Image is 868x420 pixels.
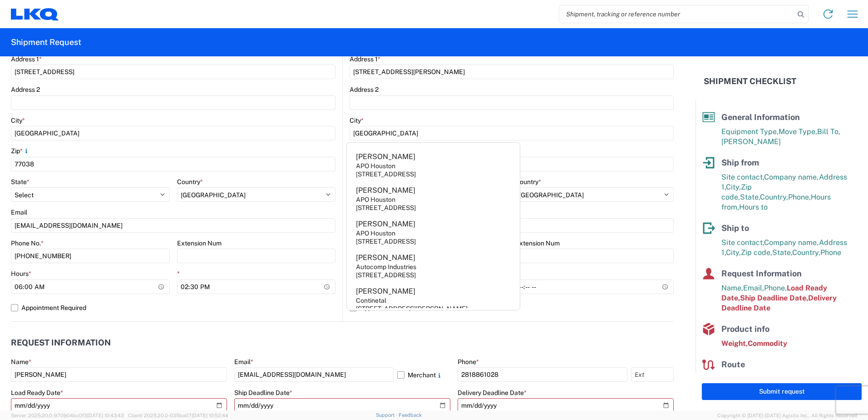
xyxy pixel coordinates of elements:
label: City [350,116,364,125]
div: [STREET_ADDRESS] [356,204,416,212]
span: Phone [820,248,841,257]
span: Ship Deadline Date, [740,294,808,302]
button: Submit request [702,383,862,400]
div: [STREET_ADDRESS] [356,170,416,178]
span: Site contact, [721,238,764,247]
label: Email [11,208,27,216]
span: Company name, [764,238,819,247]
span: Bill To, [817,127,840,136]
h2: Shipment Request [11,37,81,48]
span: Copyright © [DATE]-[DATE] Agistix Inc., All Rights Reserved [717,411,857,420]
label: Address 1 [350,55,380,63]
span: Request Information [721,269,802,278]
a: Support [376,412,399,418]
div: APO Houston [356,195,395,204]
div: [PERSON_NAME] [356,253,415,263]
label: Address 2 [350,85,379,94]
label: City [11,116,25,125]
span: Hours to [739,203,768,211]
span: [DATE] 10:52:44 [192,413,228,418]
div: [PERSON_NAME] [356,286,415,296]
span: Country, [792,248,820,257]
label: Phone [458,358,479,366]
span: City, [726,248,741,257]
label: Name [11,358,31,366]
span: Site contact, [721,173,764,181]
label: Hours [11,270,31,278]
label: Extension Num [177,239,222,247]
span: City, [726,183,741,191]
span: Route [721,360,745,369]
h2: Request Information [11,338,111,347]
label: Address 1 [11,55,42,63]
span: General Information [721,112,800,122]
span: State, [772,248,792,257]
div: [STREET_ADDRESS] [356,237,416,245]
span: Server: 2025.20.0-970904bc0f3 [11,413,124,418]
a: Feedback [399,412,422,418]
span: Ship from [721,158,759,167]
label: Phone No. [11,239,44,247]
span: Zip code, [741,248,772,257]
label: Country [177,178,203,186]
label: Ship Deadline Date [234,389,292,397]
span: Phone, [764,284,787,292]
span: Product info [721,324,769,334]
span: [DATE] 10:43:43 [87,413,124,418]
div: APO Houston [356,162,395,170]
span: Equipment Type, [721,127,779,136]
div: [STREET_ADDRESS][PERSON_NAME] [356,305,468,313]
label: Merchant [397,367,450,382]
span: Commodity [748,339,787,348]
span: Country, [760,193,788,201]
input: Ext [631,367,674,382]
label: Email [234,358,253,366]
span: Move Type, [779,127,817,136]
div: APO Houston [356,229,395,237]
label: Extension Num [515,239,560,247]
span: Company name, [764,173,819,181]
label: State [11,178,30,186]
label: Address 2 [11,85,40,94]
h2: Shipment Checklist [704,76,796,87]
label: Appointment Required [11,300,335,315]
span: State, [740,193,760,201]
div: [STREET_ADDRESS] [356,271,416,279]
label: Country [515,178,541,186]
input: Shipment, tracking or reference number [559,5,794,23]
div: [PERSON_NAME] [356,152,415,162]
div: [PERSON_NAME] [356,185,415,195]
span: [PERSON_NAME] [721,137,781,146]
span: Phone, [788,193,811,201]
div: [PERSON_NAME] [356,219,415,229]
span: Email, [743,284,764,292]
span: Name, [721,284,743,292]
label: Zip [11,147,30,155]
label: Load Ready Date [11,389,63,397]
div: Continetal [356,296,386,305]
span: Client: 2025.20.0-035ba07 [128,413,228,418]
span: Weight, [721,339,748,348]
span: Ship to [721,223,749,233]
div: Autocomp Industries [356,263,416,271]
label: Delivery Deadline Date [458,389,527,397]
